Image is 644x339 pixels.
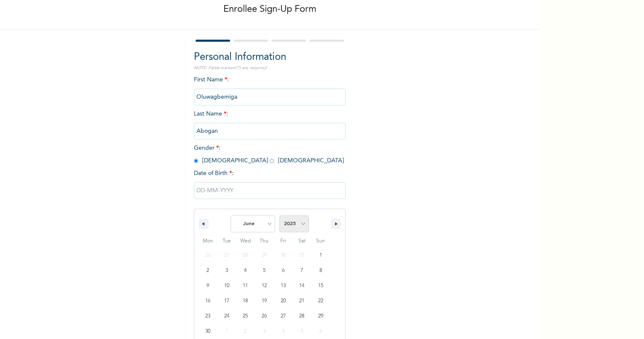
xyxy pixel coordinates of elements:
[274,309,292,324] button: 27
[194,111,346,134] span: Last Name :
[224,309,229,324] span: 24
[319,263,322,278] span: 8
[205,324,210,339] span: 30
[194,50,346,65] h2: Personal Information
[207,278,209,293] span: 9
[262,309,267,324] span: 26
[292,234,311,248] span: Sat
[299,309,304,324] span: 28
[281,293,286,309] span: 20
[292,293,311,309] button: 21
[243,293,248,309] span: 18
[199,324,217,339] button: 30
[199,278,217,293] button: 9
[194,65,346,71] p: NOTE: Fields marked (*) are required
[311,278,330,293] button: 15
[311,248,330,263] button: 1
[243,309,248,324] span: 25
[205,309,210,324] span: 23
[299,278,304,293] span: 14
[281,309,286,324] span: 27
[318,278,323,293] span: 15
[194,123,346,140] input: Enter your last name
[194,182,346,199] input: DD-MM-YYYY
[217,293,236,309] button: 17
[194,77,346,100] span: First Name :
[236,263,255,278] button: 4
[224,293,229,309] span: 17
[311,293,330,309] button: 22
[274,293,292,309] button: 20
[281,278,286,293] span: 13
[255,278,274,293] button: 12
[292,278,311,293] button: 14
[274,263,292,278] button: 6
[243,278,248,293] span: 11
[236,293,255,309] button: 18
[318,309,323,324] span: 29
[223,3,317,16] p: Enrollee Sign-Up Form
[217,263,236,278] button: 3
[255,263,274,278] button: 5
[311,309,330,324] button: 29
[274,234,292,248] span: Fri
[205,293,210,309] span: 16
[199,263,217,278] button: 2
[244,263,247,278] span: 4
[199,293,217,309] button: 16
[194,89,346,105] input: Enter your first name
[255,234,274,248] span: Thu
[292,309,311,324] button: 28
[217,278,236,293] button: 10
[199,234,217,248] span: Mon
[319,248,322,263] span: 1
[236,309,255,324] button: 25
[199,309,217,324] button: 23
[217,234,236,248] span: Tue
[301,263,303,278] span: 7
[263,263,266,278] span: 5
[292,263,311,278] button: 7
[311,263,330,278] button: 8
[318,293,323,309] span: 22
[194,169,233,178] span: Date of Birth :
[217,309,236,324] button: 24
[236,234,255,248] span: Wed
[311,234,330,248] span: Sun
[274,278,292,293] button: 13
[282,263,284,278] span: 6
[207,263,209,278] span: 2
[255,309,274,324] button: 26
[236,278,255,293] button: 11
[262,293,267,309] span: 19
[224,278,229,293] span: 10
[194,145,344,164] span: Gender : [DEMOGRAPHIC_DATA] [DEMOGRAPHIC_DATA]
[225,263,228,278] span: 3
[255,293,274,309] button: 19
[262,278,267,293] span: 12
[299,293,304,309] span: 21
